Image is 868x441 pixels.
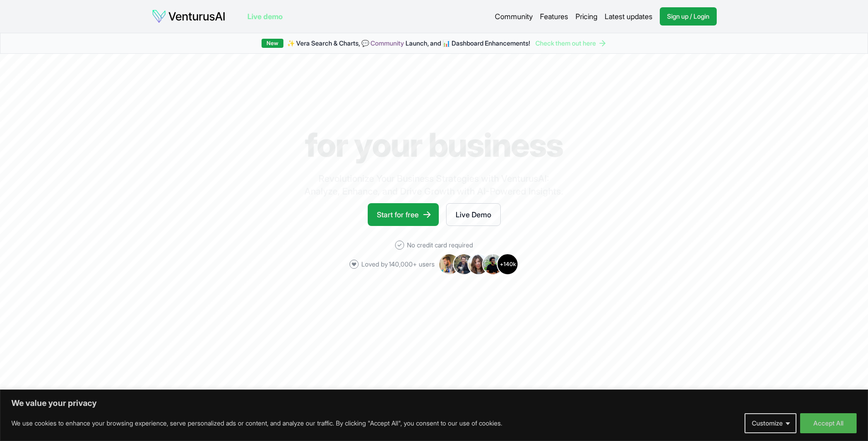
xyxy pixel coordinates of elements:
button: Customize [745,413,796,433]
a: Pricing [575,11,597,22]
a: Features [540,11,568,22]
img: Avatar 3 [467,253,489,275]
a: Live Demo [446,203,501,226]
p: We use cookies to enhance your browsing experience, serve personalized ads or content, and analyz... [11,418,502,429]
a: Sign up / Login [660,7,717,26]
img: Avatar 4 [482,253,504,275]
img: Avatar 2 [453,253,475,275]
a: Latest updates [605,11,652,22]
img: logo [152,9,226,24]
div: New [262,39,283,48]
a: Community [495,11,533,22]
img: Avatar 1 [438,253,460,275]
a: Live demo [247,11,282,22]
span: Sign up / Login [667,12,709,21]
a: Community [370,39,404,47]
a: Check them out here [535,39,607,48]
span: ✨ Vera Search & Charts, 💬 Launch, and 📊 Dashboard Enhancements! [287,39,530,48]
p: We value your privacy [11,398,857,409]
button: Accept All [800,413,857,433]
a: Start for free [368,203,439,226]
